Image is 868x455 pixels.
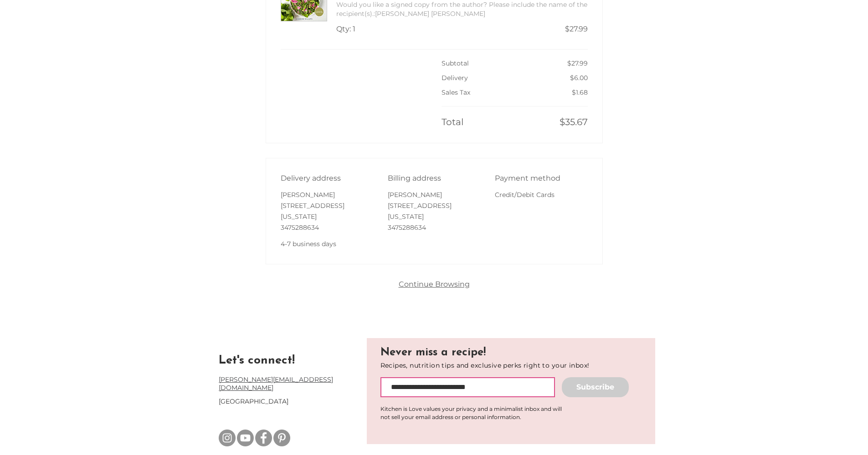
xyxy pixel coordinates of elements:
span: [STREET_ADDRESS][US_STATE] [388,202,452,221]
span: $35.67 [560,116,588,127]
img: Pinterest [273,430,290,446]
span: Credit/Debit Cards [495,191,555,199]
span: Subscribe [576,382,614,392]
span: [GEOGRAPHIC_DATA] [219,397,288,405]
div: Qty: 1 [336,24,446,35]
a: [PERSON_NAME][EMAIL_ADDRESS][DOMAIN_NAME] [219,375,333,392]
span: [STREET_ADDRESS][US_STATE] [281,202,344,221]
span: $6.00 [570,74,588,82]
span: $27.99 [567,59,588,67]
img: Youtube [237,430,254,446]
span: Payment method [495,174,560,182]
span: Sales Tax [442,88,470,96]
span: $1.68 [572,88,588,96]
span: Delivery address [281,174,341,182]
span: Delivery [442,74,468,82]
span: Never miss a recipe! [380,347,486,358]
a: Continue Browsing [399,280,470,288]
div: $27.99 [565,24,588,35]
span: 3475288634 [281,223,319,232]
span: 4-7 business days [281,240,336,248]
span: ​Kitchen is Love values your privacy and a minimalist inbox and will not sell your email address ... [380,405,562,420]
ul: Social Bar [219,430,290,446]
span: Recipes, nutrition tips and exclusive perks right to your inbox! [380,361,590,369]
span: [PERSON_NAME] [388,191,442,199]
img: Instagram [219,430,236,446]
a: Let's connect! [219,354,295,367]
span: Billing address [388,174,441,182]
span: 3475288634 [388,223,426,232]
span: [PERSON_NAME] [281,191,335,199]
button: Subscribe [562,377,629,397]
img: Facebook [255,430,272,446]
span: Subtotal [442,59,469,67]
span: Total [442,116,463,127]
